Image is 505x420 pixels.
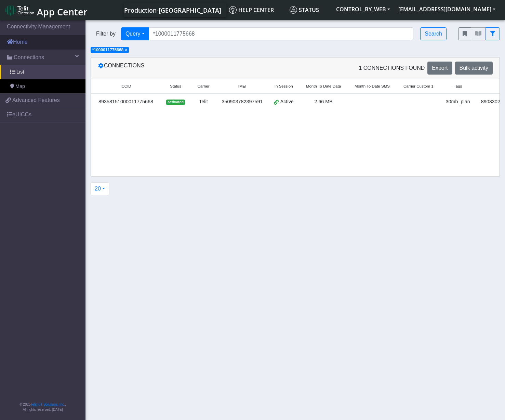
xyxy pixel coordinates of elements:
span: In Session [275,83,293,89]
span: IMEI [238,83,247,89]
span: activated [166,100,185,105]
span: Status [290,6,319,14]
span: Production-[GEOGRAPHIC_DATA] [124,6,221,14]
a: Your current platform instance [124,3,221,17]
div: 30mb_plan [444,98,471,106]
span: Month To Date Data [306,83,341,89]
span: Carrier Custom 1 [403,83,434,89]
span: Map [15,83,25,90]
button: Query [121,27,149,40]
a: App Center [5,3,87,17]
input: Search... [149,27,414,40]
a: Telit IoT Solutions, Inc. [31,403,65,406]
span: Tags [454,83,462,89]
span: Active [280,98,294,106]
a: Help center [226,3,287,17]
span: Connections [14,53,44,62]
button: Export [427,62,452,75]
button: Close [125,48,127,52]
span: Carrier [197,83,209,89]
span: ICCID [120,83,131,89]
span: Help center [229,6,274,14]
a: Status [287,3,332,17]
img: logo-telit-cinterion-gw-new.png [5,5,34,16]
button: Bulk activity [455,62,493,75]
div: Telit [195,98,212,106]
span: Filter by [91,30,121,38]
img: knowledge.svg [229,6,237,14]
div: 89358151000011775668 [95,98,157,106]
button: 20 [90,182,109,195]
span: Status [170,83,181,89]
span: List [16,68,24,76]
span: Advanced Features [12,96,60,104]
span: 1 Connections found [359,64,425,72]
img: status.svg [290,6,297,14]
span: *1000011775668 [92,48,123,52]
div: Connections [93,62,295,75]
button: Search [420,27,447,40]
span: Export [432,65,448,71]
button: CONTROL_BY_WEB [332,3,394,15]
span: Bulk activity [460,65,488,71]
span: App Center [37,5,88,18]
div: fitlers menu [458,27,500,40]
span: Month To Date SMS [355,83,390,89]
div: 350903782397591 [221,98,264,106]
span: 2.66 MB [314,99,333,104]
span: × [125,48,127,52]
button: [EMAIL_ADDRESS][DOMAIN_NAME] [394,3,500,15]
